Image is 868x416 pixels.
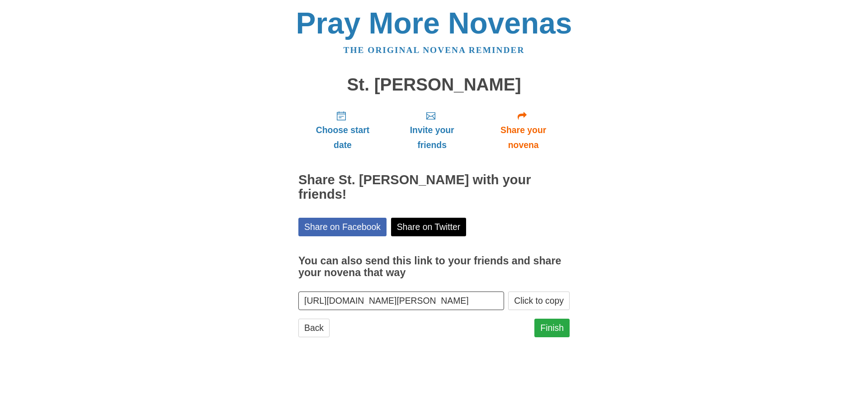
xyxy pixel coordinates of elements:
[298,319,330,337] a: Back
[534,319,570,337] a: Finish
[387,103,477,157] a: Invite your friends
[298,103,387,157] a: Choose start date
[307,123,378,153] span: Choose start date
[508,292,570,310] button: Click to copy
[486,123,561,153] span: Share your novena
[391,218,467,236] a: Share on Twitter
[298,75,570,95] h1: St. [PERSON_NAME]
[298,173,570,202] h2: Share St. [PERSON_NAME] with your friends!
[298,255,570,278] h3: You can also send this link to your friends and share your novena that way
[477,103,570,157] a: Share your novena
[298,218,387,236] a: Share on Facebook
[296,6,572,40] a: Pray More Novenas
[396,123,468,153] span: Invite your friends
[344,45,525,55] a: The original novena reminder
